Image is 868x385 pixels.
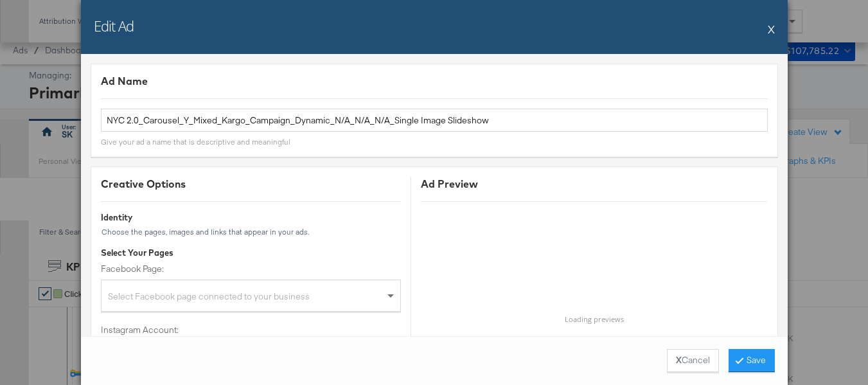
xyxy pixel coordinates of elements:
strong: X [676,354,682,366]
label: Facebook Page: [101,263,401,275]
div: Select Facebook page connected to your business [102,285,400,311]
div: Give your ad a name that is descriptive and meaningful [101,137,290,147]
h2: Edit Ad [94,16,134,35]
div: Ad Name [101,74,768,89]
div: Select Your Pages [101,247,401,259]
h6: Loading previews [411,314,777,324]
div: Identity [101,211,401,224]
button: Save [729,349,775,372]
div: Choose the pages, images and links that appear in your ads. [101,228,401,237]
button: XCancel [667,349,719,372]
div: Ad Preview [421,177,768,192]
button: X [768,16,775,42]
div: Creative Options [101,177,401,192]
input: Name your ad ... [101,109,768,132]
label: Instagram Account: [101,324,401,336]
